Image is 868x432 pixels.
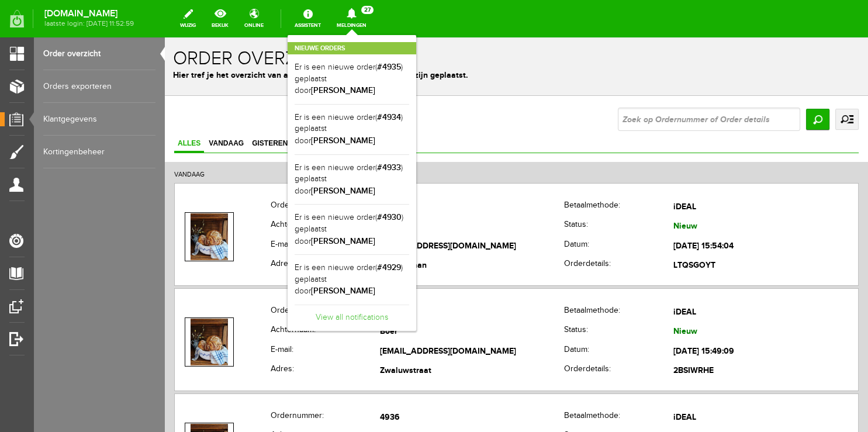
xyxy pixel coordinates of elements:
[43,136,155,168] a: Kortingenbeheer
[215,199,400,219] td: [EMAIL_ADDRESS][DOMAIN_NAME]
[509,199,693,219] td: [DATE] 15:54:04
[399,390,509,410] th: Status:
[106,324,215,344] th: Adres:
[43,37,155,70] a: Order overzicht
[361,6,374,14] span: 27
[377,262,401,272] b: #4929
[670,71,694,92] a: uitgebreid zoeken
[9,102,39,110] span: Alles
[8,32,695,44] p: Hier tref je het overzicht van alle orders die er in de webwinkel zijn geplaatst.
[215,160,400,180] td: 4938
[399,324,509,344] th: Orderdetails:
[43,70,155,103] a: Orders exporteren
[215,371,400,390] td: 4936
[509,219,693,239] td: LTQSGOYT
[399,160,509,180] th: Betaalmethode:
[43,103,155,136] a: Klantgegevens
[44,20,134,27] span: laatste login: [DATE] 11:52:59
[26,176,63,223] img: Bekijk de order details
[215,285,400,305] td: Boer
[509,371,693,390] td: iDEAL
[509,305,693,324] td: [DATE] 15:49:09
[106,305,215,324] th: E-mail:
[377,212,402,222] b: #4930
[295,305,409,324] a: View all notifications
[40,98,82,115] a: Vandaag
[106,180,215,200] th: Achternaam:
[106,160,215,180] th: Ordernummer:
[106,265,215,285] th: Ordernummer:
[377,163,401,172] b: #4933
[215,305,400,324] td: [EMAIL_ADDRESS][DOMAIN_NAME]
[9,125,694,146] h2: VANDAAG
[215,324,400,344] td: Zwaluwstraat
[173,6,203,32] a: wijzig
[330,6,374,32] a: Meldingen27 Nieuwe ordersEr is een nieuwe order(#4935) geplaatst door[PERSON_NAME]Er is een nieuw...
[106,219,215,239] th: Adres:
[641,71,665,92] input: Zoeken
[106,371,215,390] th: Ordernummer:
[399,371,509,390] th: Betaalmethode:
[26,281,63,328] img: Bekijk de order details
[399,180,509,200] th: Status:
[509,324,693,344] td: 2BSIWRHE
[509,160,693,180] td: iDEAL
[44,11,134,17] strong: [DOMAIN_NAME]
[295,112,409,147] a: Er is een nieuwe order(#4934) geplaatst door[PERSON_NAME]
[237,6,271,32] a: online
[127,102,185,110] span: Vorige week
[399,199,509,219] th: Datum:
[453,70,635,94] input: Zoek op Ordernummer of Order details
[295,262,409,298] a: Er is een nieuwe order(#4929) geplaatst door[PERSON_NAME]
[509,184,532,193] span: Nieuw
[295,61,409,97] a: Er is een nieuwe order(#4935) geplaatst door[PERSON_NAME]
[106,285,215,305] th: Achternaam:
[399,219,509,239] th: Orderdetails:
[509,289,532,299] span: Nieuw
[295,162,409,198] a: Er is een nieuwe order(#4933) geplaatst door[PERSON_NAME]
[509,265,693,285] td: iDEAL
[8,11,695,32] h1: Order overzicht
[127,98,185,115] a: Vorige week
[311,85,375,95] b: [PERSON_NAME]
[288,42,416,54] h2: Nieuwe orders
[215,390,400,410] td: Temirova
[377,62,401,72] b: #4935
[106,390,215,410] th: Achternaam:
[84,102,126,110] span: Gisteren
[106,199,215,219] th: E-mail:
[215,180,400,200] td: Ende
[40,102,82,110] span: Vandaag
[288,6,328,32] a: Assistent
[295,212,409,247] a: Er is een nieuwe order(#4930) geplaatst door[PERSON_NAME]
[311,286,375,296] b: [PERSON_NAME]
[509,394,532,404] span: Nieuw
[205,6,236,32] a: bekijk
[84,98,126,115] a: Gisteren
[311,186,375,196] b: [PERSON_NAME]
[311,136,375,146] b: [PERSON_NAME]
[377,112,401,122] b: #4934
[9,98,39,115] a: Alles
[311,236,375,246] b: [PERSON_NAME]
[399,265,509,285] th: Betaalmethode:
[215,265,400,285] td: 4937
[399,305,509,324] th: Datum:
[399,285,509,305] th: Status:
[215,219,400,239] td: Breitnerlaan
